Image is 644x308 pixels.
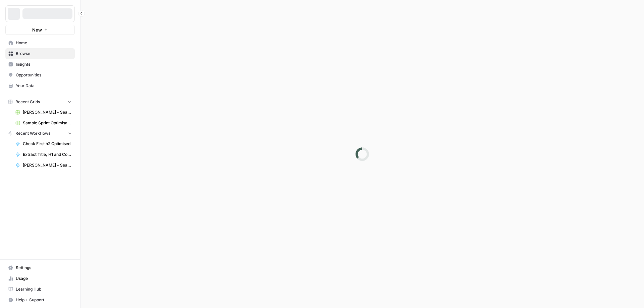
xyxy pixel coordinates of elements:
[23,162,72,168] span: [PERSON_NAME] - Search and list top 3
[5,262,75,273] a: Settings
[5,70,75,80] a: Opportunities
[16,61,72,67] span: Insights
[23,151,72,158] span: Extract Title, H1 and Copy
[5,284,75,295] a: Learning Hub
[16,265,72,271] span: Settings
[5,273,75,284] a: Usage
[12,118,75,128] a: Sample Sprint Optimisations Check
[15,130,50,136] span: Recent Workflows
[16,83,72,89] span: Your Data
[5,59,75,70] a: Insights
[12,107,75,118] a: [PERSON_NAME] - Search and list top 3 Grid
[32,26,42,33] span: New
[16,40,72,46] span: Home
[5,38,75,48] a: Home
[15,99,40,105] span: Recent Grids
[16,286,72,292] span: Learning Hub
[5,48,75,59] a: Browse
[5,97,75,107] button: Recent Grids
[23,109,72,115] span: [PERSON_NAME] - Search and list top 3 Grid
[16,297,72,303] span: Help + Support
[12,149,75,160] a: Extract Title, H1 and Copy
[23,141,72,147] span: Check First h2 Optimised
[12,138,75,149] a: Check First h2 Optimised
[16,72,72,78] span: Opportunities
[5,295,75,305] button: Help + Support
[16,275,72,282] span: Usage
[5,80,75,91] a: Your Data
[23,120,72,126] span: Sample Sprint Optimisations Check
[5,25,75,35] button: New
[5,128,75,138] button: Recent Workflows
[16,51,72,57] span: Browse
[12,160,75,171] a: [PERSON_NAME] - Search and list top 3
